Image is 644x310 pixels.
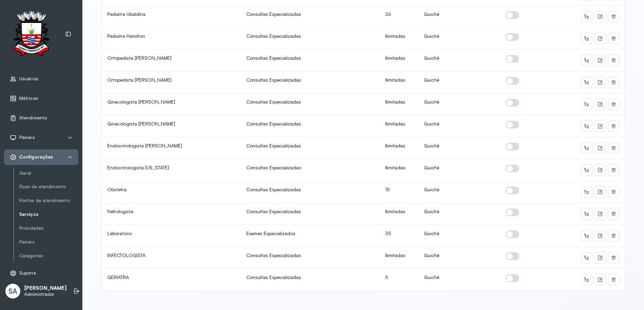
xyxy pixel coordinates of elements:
a: Geral [19,170,78,176]
td: 36 [380,6,419,28]
td: Ilimitadas [380,137,419,159]
td: Guichê [419,50,500,72]
td: Guichê [419,159,500,181]
td: GERIATRA [102,269,241,290]
td: Endocrinologista [US_STATE] [102,159,241,181]
a: Atendimento [10,115,73,121]
span: Suporte [19,270,36,276]
td: Ilimitadas [380,50,419,72]
td: Guichê [419,6,500,28]
a: Categorias [19,252,78,260]
img: Logotipo do estabelecimento [7,11,56,58]
a: Serviços [19,212,78,217]
td: Ilimitadas [380,159,419,181]
td: Guichê [419,93,500,115]
td: Ginecologista [PERSON_NAME] [102,93,241,115]
a: Prioridades [19,225,78,231]
td: Ginecologista [PERSON_NAME] [102,115,241,137]
td: INFECTOLOGISTA [102,247,241,269]
span: Atendimento [19,115,47,121]
div: Exames Especializados [246,230,375,236]
td: Pediatra Ubaldina [102,6,241,28]
p: [PERSON_NAME] [24,285,66,291]
td: Guichê [419,28,500,50]
a: Painéis [19,239,78,245]
div: Consultas Especializadas [246,121,375,127]
a: Fluxo de atendimento [19,184,78,190]
a: Fluxo de atendimento [19,182,78,191]
div: Consultas Especializadas [246,252,375,258]
td: Ilimitadas [380,203,419,225]
div: Consultas Especializadas [246,99,375,105]
td: 5 [380,269,419,290]
td: Pediatra Hamilton [102,28,241,50]
a: Painéis [19,238,78,246]
td: Guichê [419,225,500,247]
td: Obstetra [102,181,241,203]
td: Ilimitadas [380,115,419,137]
div: Consultas Especializadas [246,274,375,280]
td: Ilimitadas [380,72,419,93]
td: Ortopedista [PERSON_NAME] [102,50,241,72]
p: Administrador [24,291,66,297]
td: Guichê [419,115,500,137]
td: Ilimitadas [380,28,419,50]
a: Geral [19,169,78,177]
div: Consultas Especializadas [246,11,375,17]
div: Consultas Especializadas [246,187,375,193]
td: 15 [380,181,419,203]
td: Nefrologista [102,203,241,225]
td: Guichê [419,247,500,269]
a: Métricas [10,95,73,102]
a: Serviços [19,210,78,219]
td: Endocrinologista [PERSON_NAME] [102,137,241,159]
span: Configurações [19,154,53,160]
a: Pontos de atendimento [19,198,78,203]
div: Consultas Especializadas [246,77,375,83]
a: Usuários [10,76,73,82]
div: Consultas Especializadas [246,33,375,39]
td: Guichê [419,269,500,290]
div: Consultas Especializadas [246,208,375,215]
span: Métricas [19,95,38,101]
div: Consultas Especializadas [246,165,375,171]
td: Laboratório [102,225,241,247]
td: Guichê [419,137,500,159]
div: Consultas Especializadas [246,55,375,61]
td: Guichê [419,203,500,225]
td: Ilimitadas [380,247,419,269]
span: Painéis [19,135,35,140]
td: Ilimitadas [380,93,419,115]
td: Guichê [419,181,500,203]
a: Pontos de atendimento [19,196,78,205]
td: 35 [380,225,419,247]
div: Consultas Especializadas [246,143,375,149]
td: Ortopedista [PERSON_NAME] [102,72,241,93]
a: Prioridades [19,224,78,232]
td: Guichê [419,72,500,93]
a: Categorias [19,253,78,259]
span: Usuários [19,76,38,82]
